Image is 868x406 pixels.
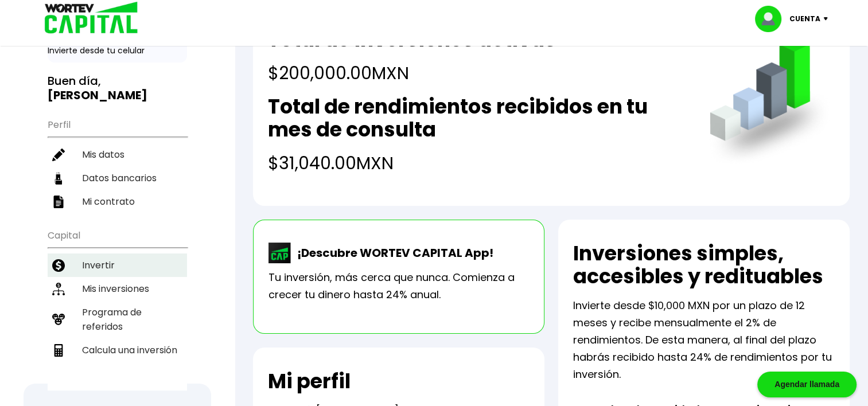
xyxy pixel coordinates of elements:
[573,297,835,383] p: Invierte desde $10,000 MXN por un plazo de 12 meses y recibe mensualmente el 2% de rendimientos. ...
[757,372,857,397] div: Agendar llamada
[52,259,65,272] img: invertir-icon.b3b967d7.svg
[268,150,687,176] h4: $31,040.00 MXN
[48,277,187,300] a: Mis inversiones
[820,17,836,21] img: icon-down
[268,269,529,303] p: Tu inversión, más cerca que nunca. Comienza a crecer tu dinero hasta 24% anual.
[48,87,147,103] b: [PERSON_NAME]
[573,242,835,288] h2: Inversiones simples, accesibles y redituables
[48,222,187,391] ul: Capital
[48,112,187,213] ul: Perfil
[52,196,65,208] img: contrato-icon.f2db500c.svg
[48,74,187,103] h3: Buen día,
[268,95,687,141] h2: Total de rendimientos recibidos en tu mes de consulta
[48,190,187,213] a: Mi contrato
[52,149,65,161] img: editar-icon.952d3147.svg
[291,244,493,261] p: ¡Descubre WORTEV CAPITAL App!
[48,253,187,277] a: Invertir
[789,10,820,28] p: Cuenta
[48,166,187,190] a: Datos bancarios
[52,283,65,295] img: inversiones-icon.6695dc30.svg
[52,172,65,185] img: datos-icon.10cf9172.svg
[268,60,556,86] h4: $200,000.00 MXN
[52,313,65,326] img: recomiendanos-icon.9b8e9327.svg
[268,370,351,393] h2: Mi perfil
[48,338,187,362] a: Calcula una inversión
[268,243,291,263] img: wortev-capital-app-icon
[755,6,789,32] img: profile-image
[704,37,835,167] img: grafica.516fef24.png
[48,45,187,57] p: Invierte desde tu celular
[52,344,65,357] img: calculadora-icon.17d418c4.svg
[48,300,187,338] a: Programa de referidos
[268,28,556,51] h2: Total de inversiones activas
[48,143,187,166] a: Mis datos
